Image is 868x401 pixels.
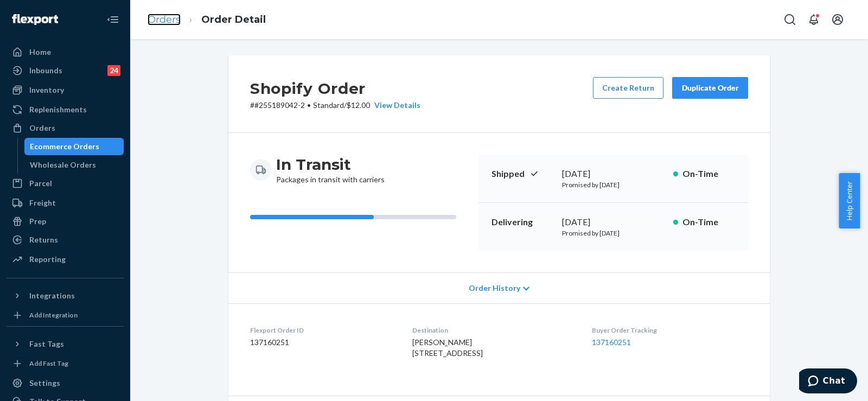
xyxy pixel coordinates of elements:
[29,47,51,58] div: Home
[29,198,56,208] div: Freight
[592,338,631,347] a: 137160251
[593,77,663,99] button: Create Return
[412,338,483,358] span: [PERSON_NAME] [STREET_ADDRESS]
[250,100,420,111] p: # #255189042-2 / $12.00
[7,374,124,392] a: Settings
[307,100,311,110] span: •
[29,85,64,96] div: Inventory
[276,155,385,185] div: Packages in transit with carriers
[492,216,553,228] p: Delivering
[29,234,58,245] div: Returns
[492,168,553,180] p: Shipped
[799,368,857,396] iframe: Opens a widget where you can chat to one of our agents
[7,287,124,304] button: Integrations
[7,62,124,79] a: Inbounds24
[803,9,825,30] button: Open notifications
[412,326,574,335] dt: Destination
[7,43,124,61] a: Home
[681,82,739,93] div: Duplicate Order
[29,290,75,301] div: Integrations
[102,9,124,30] button: Close Navigation
[276,155,385,174] h3: In Transit
[7,231,124,249] a: Returns
[7,119,124,137] a: Orders
[24,156,124,174] a: Wholesale Orders
[29,254,66,265] div: Reporting
[682,216,735,228] p: On-Time
[250,337,395,348] dd: 137160251
[562,168,665,180] div: [DATE]
[7,251,124,268] a: Reporting
[7,357,124,370] a: Add Fast Tag
[30,141,99,152] div: Ecommerce Orders
[779,9,801,30] button: Open Search Box
[12,14,58,25] img: Flexport logo
[30,160,96,170] div: Wholesale Orders
[250,77,420,100] h2: Shopify Order
[29,359,68,368] div: Add Fast Tag
[827,9,848,30] button: Open account menu
[7,81,124,99] a: Inventory
[250,326,395,335] dt: Flexport Order ID
[29,178,52,189] div: Parcel
[7,335,124,353] button: Fast Tags
[7,213,124,230] a: Prep
[562,228,665,238] p: Promised by [DATE]
[562,216,665,228] div: [DATE]
[7,175,124,192] a: Parcel
[24,138,124,155] a: Ecommerce Orders
[313,100,344,110] span: Standard
[469,283,520,294] span: Order History
[682,168,735,180] p: On-Time
[672,77,748,99] button: Duplicate Order
[29,123,55,133] div: Orders
[29,339,64,349] div: Fast Tags
[7,101,124,118] a: Replenishments
[7,309,124,322] a: Add Integration
[107,65,120,76] div: 24
[562,180,665,189] p: Promised by [DATE]
[592,326,748,335] dt: Buyer Order Tracking
[29,65,62,76] div: Inbounds
[29,378,60,389] div: Settings
[29,216,46,227] div: Prep
[29,104,87,115] div: Replenishments
[201,14,266,26] a: Order Detail
[139,4,275,36] ol: breadcrumbs
[370,100,420,111] button: View Details
[839,173,860,228] button: Help Center
[7,194,124,212] a: Freight
[148,14,181,26] a: Orders
[29,310,78,320] div: Add Integration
